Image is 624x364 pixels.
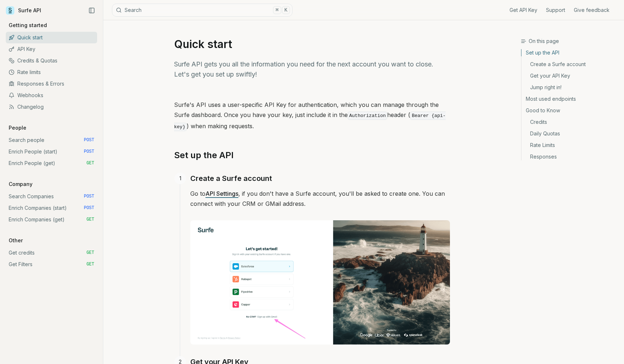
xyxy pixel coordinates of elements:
[6,259,97,270] a: Get Filters GET
[6,247,97,259] a: Get credits GET
[521,49,618,58] a: Set up the API
[521,82,618,93] a: Jump right in!
[174,59,450,79] p: Surfe API gets you all the information you need for the next account you want to close. Let's get...
[546,6,565,14] a: Support
[521,93,618,105] a: Most used endpoints
[521,139,618,151] a: Rate Limits
[6,181,35,188] p: Company
[6,214,97,225] a: Enrich Companies (get) GET
[205,190,238,197] a: API Settings
[6,32,97,43] a: Quick start
[86,250,94,256] span: GET
[6,134,97,146] a: Search people POST
[84,137,94,143] span: POST
[510,6,537,14] a: Get API Key
[6,22,50,29] p: Getting started
[190,188,450,209] p: Go to , if you don't have a Surfe account, you'll be asked to create one. You can connect with yo...
[6,101,97,113] a: Changelog
[521,128,618,139] a: Daily Quotas
[6,55,97,66] a: Credits & Quotas
[190,220,450,344] img: Image
[348,112,387,120] code: Authorization
[190,173,272,184] a: Create a Surfe account
[282,6,290,14] kbd: K
[84,205,94,211] span: POST
[6,66,97,78] a: Rate limits
[112,4,292,17] button: Search⌘K
[6,202,97,214] a: Enrich Companies (start) POST
[273,6,281,14] kbd: ⌘
[6,146,97,157] a: Enrich People (start) POST
[521,58,618,70] a: Create a Surfe account
[6,78,97,90] a: Responses & Errors
[84,149,94,155] span: POST
[6,157,97,169] a: Enrich People (get) GET
[6,43,97,55] a: API Key
[6,237,26,244] p: Other
[6,5,41,16] a: Surfe API
[6,191,97,202] a: Search Companies POST
[86,5,97,16] button: Collapse Sidebar
[521,116,618,128] a: Credits
[521,70,618,82] a: Get your API Key
[174,100,450,132] p: Surfe's API uses a user-specific API Key for authentication, which you can manage through the Sur...
[86,160,94,166] span: GET
[174,149,234,161] a: Set up the API
[86,217,94,222] span: GET
[84,194,94,199] span: POST
[521,38,618,45] h3: On this page
[6,124,29,131] p: People
[521,105,618,116] a: Good to Know
[574,6,610,14] a: Give feedback
[86,261,94,267] span: GET
[174,38,450,51] h1: Quick start
[521,151,618,160] a: Responses
[6,90,97,101] a: Webhooks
